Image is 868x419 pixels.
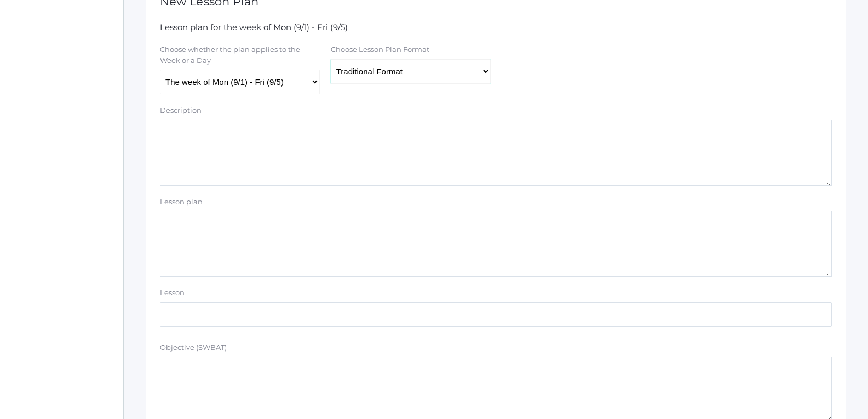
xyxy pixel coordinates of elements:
label: Choose Lesson Plan Format [331,44,429,55]
label: Description [160,105,202,116]
label: Choose whether the plan applies to the Week or a Day [160,44,319,66]
label: Objective (SWBAT) [160,342,227,353]
label: Lesson plan [160,197,203,208]
span: Lesson plan for the week of Mon (9/1) - Fri (9/5) [160,22,348,32]
label: Lesson [160,288,185,299]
